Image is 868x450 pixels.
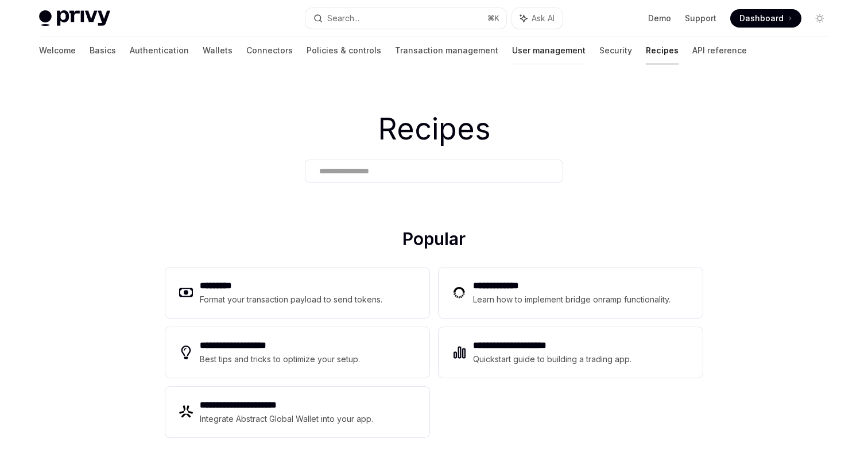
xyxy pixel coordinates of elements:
[648,13,671,24] a: Demo
[165,228,703,254] h2: Popular
[512,37,586,64] a: User management
[532,13,555,24] span: Ask AI
[200,412,374,426] div: Integrate Abstract Global Wallet into your app.
[730,9,801,28] a: Dashboard
[307,37,381,64] a: Policies & controls
[811,9,829,28] button: Toggle dark mode
[327,11,359,25] div: Search...
[512,8,563,29] button: Ask AI
[473,352,632,366] div: Quickstart guide to building a trading app.
[739,13,784,24] span: Dashboard
[130,37,189,64] a: Authentication
[165,267,429,318] a: **** ****Format your transaction payload to send tokens.
[39,37,76,64] a: Welcome
[39,10,110,26] img: light logo
[439,267,703,318] a: **** **** ***Learn how to implement bridge onramp functionality.
[246,37,293,64] a: Connectors
[473,293,674,307] div: Learn how to implement bridge onramp functionality.
[685,13,716,24] a: Support
[487,14,499,23] span: ⌘ K
[692,37,747,64] a: API reference
[203,37,232,64] a: Wallets
[395,37,498,64] a: Transaction management
[200,293,383,307] div: Format your transaction payload to send tokens.
[646,37,679,64] a: Recipes
[599,37,632,64] a: Security
[305,8,506,29] button: Search...⌘K
[200,352,362,366] div: Best tips and tricks to optimize your setup.
[90,37,116,64] a: Basics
